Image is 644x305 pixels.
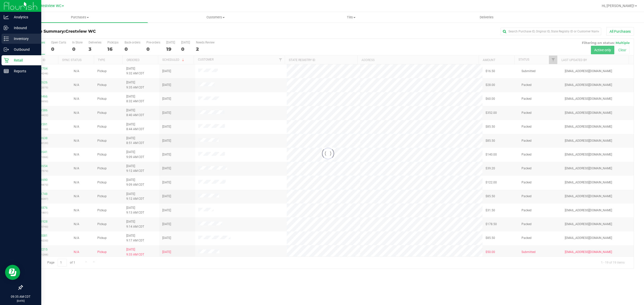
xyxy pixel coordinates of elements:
[22,29,226,34] h3: Purchase Summary:
[12,12,148,23] a: Purchases
[148,15,283,20] span: Customers
[39,4,61,8] span: Crestview WC
[9,25,39,31] p: Inbound
[501,28,601,35] input: Search Purchase ID, Original ID, State Registry ID or Customer Name...
[473,15,500,20] span: Deliveries
[9,14,39,20] p: Analytics
[283,12,419,23] a: Tills
[284,15,419,20] span: Tills
[4,69,9,74] inline-svg: Reports
[65,29,96,34] span: Crestview WC
[4,47,9,52] inline-svg: Outbound
[9,36,39,42] p: Inventory
[148,12,283,23] a: Customers
[419,12,554,23] a: Deliveries
[9,68,39,74] p: Reports
[4,15,9,20] inline-svg: Analytics
[5,265,20,280] iframe: Resource center
[2,299,39,303] p: [DATE]
[12,15,148,20] span: Purchases
[602,4,634,8] span: Hi, [PERSON_NAME]!
[606,27,634,36] button: All Purchases
[4,58,9,63] inline-svg: Retail
[4,36,9,41] inline-svg: Inventory
[4,25,9,30] inline-svg: Inbound
[9,46,39,53] p: Outbound
[2,294,39,299] p: 09:35 AM CDT
[9,57,39,63] p: Retail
